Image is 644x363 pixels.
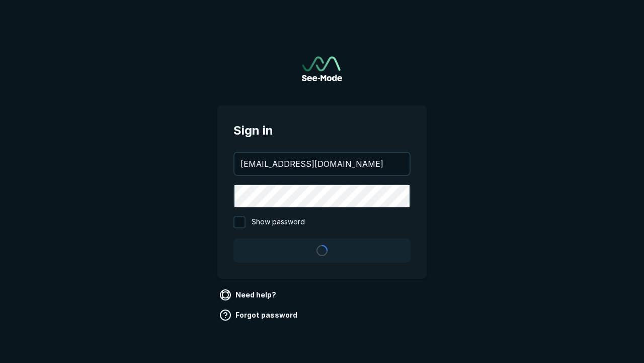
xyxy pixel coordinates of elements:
a: Forgot password [217,307,301,323]
span: Show password [252,216,305,228]
img: See-Mode Logo [302,56,342,81]
span: Sign in [233,122,411,140]
a: Go to sign in [302,56,342,81]
input: your@email.com [234,153,410,175]
a: Need help? [217,287,280,303]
